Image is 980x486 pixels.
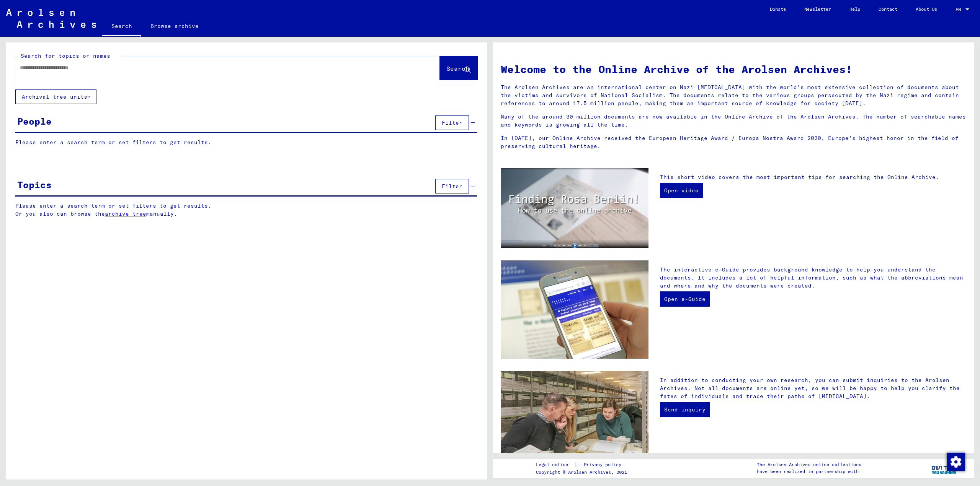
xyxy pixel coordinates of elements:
a: archive tree [105,210,146,217]
img: inquiries.jpg [501,371,648,470]
p: Please enter a search term or set filters to get results. Or you also can browse the manually. [15,202,477,218]
span: Filter [442,183,462,190]
img: Change consent [947,453,965,471]
a: Privacy policy [578,461,630,469]
p: Copyright © Arolsen Archives, 2021 [536,469,630,476]
span: EN [955,7,964,12]
p: The Arolsen Archives online collections [757,461,861,468]
p: In addition to conducting your own research, you can submit inquiries to the Arolsen Archives. No... [660,376,967,400]
img: eguide.jpg [501,260,648,359]
div: People [17,114,52,128]
p: have been realized in partnership with [757,468,861,475]
button: Filter [435,179,469,193]
h1: Welcome to the Online Archive of the Arolsen Archives! [501,61,967,77]
mat-label: Search for topics or names [21,52,110,59]
img: Arolsen_neg.svg [6,9,96,28]
p: The Arolsen Archives are an international center on Nazi [MEDICAL_DATA] with the world’s most ext... [501,83,967,107]
p: In [DATE], our Online Archive received the European Heritage Award / Europa Nostra Award 2020, Eu... [501,134,967,150]
a: Open video [660,183,703,198]
a: Open e-Guide [660,291,710,307]
button: Filter [435,115,469,130]
img: video.jpg [501,168,648,248]
p: The interactive e-Guide provides background knowledge to help you understand the documents. It in... [660,266,967,290]
div: | [536,461,630,469]
p: Please enter a search term or set filters to get results. [15,138,477,146]
img: yv_logo.png [930,458,959,478]
span: Search [446,65,469,72]
a: Search [102,17,141,37]
div: Change consent [946,452,965,471]
a: Legal notice [536,461,574,469]
button: Search [440,56,477,80]
div: Topics [17,178,52,192]
a: Browse archive [141,17,208,35]
p: This short video covers the most important tips for searching the Online Archive. [660,173,967,181]
a: Send inquiry [660,402,710,417]
span: Filter [442,119,462,126]
p: Many of the around 30 million documents are now available in the Online Archive of the Arolsen Ar... [501,113,967,129]
button: Archival tree units [15,89,96,104]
